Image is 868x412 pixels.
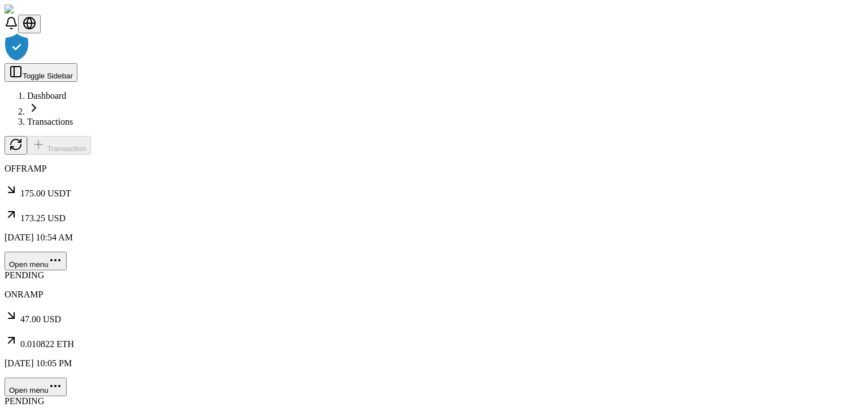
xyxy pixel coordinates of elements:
[47,144,86,153] span: Transaction
[5,309,863,325] p: 47.00 USD
[5,290,863,300] p: ONRAMP
[9,260,49,269] span: Open menu
[23,72,73,80] span: Toggle Sidebar
[9,386,49,395] span: Open menu
[5,358,863,369] p: [DATE] 10:05 PM
[5,233,863,243] p: [DATE] 10:54 AM
[5,252,67,270] button: Open menu
[27,117,73,126] a: Transactions
[5,63,77,82] button: Toggle Sidebar
[5,183,863,199] p: 175.00 USDT
[5,334,863,349] p: 0.010822 ETH
[5,270,863,280] div: PENDING
[27,136,91,155] button: Transaction
[5,378,67,396] button: Open menu
[5,208,863,223] p: 173.25 USD
[5,396,863,406] div: PENDING
[5,164,863,174] p: OFFRAMP
[27,91,66,100] a: Dashboard
[5,91,863,127] nav: breadcrumb
[5,5,72,15] img: ShieldPay Logo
